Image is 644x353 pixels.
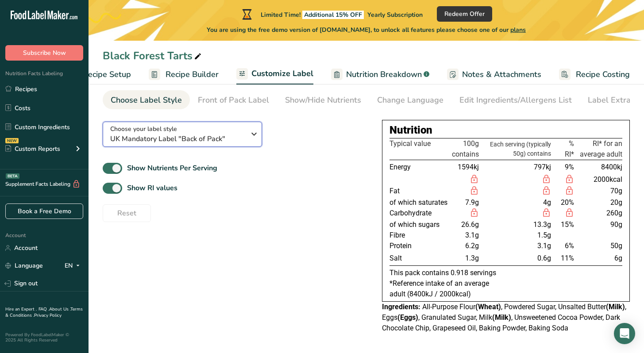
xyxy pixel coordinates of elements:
span: Nutrition Breakdown [346,69,422,81]
span: Subscribe Now [23,48,66,58]
button: Choose your label style UK Mandatory Label "Back of Pack" [103,122,262,147]
p: This pack contains 0.918 servings [389,268,622,278]
a: Nutrition Breakdown [331,65,429,84]
span: UK Mandatory Label "Back of Pack" [110,134,245,144]
span: All-Purpose Flour , Powdered Sugar, Unsalted Butter , Eggs , Granulated Sugar, Milk , Unsweetened... [382,303,626,332]
span: 11% [561,254,574,262]
span: *Reference intake of an average adult (8400kJ / 2000kcal) [389,279,489,298]
span: 0.6g [537,254,551,262]
div: Powered By FoodLabelMaker © 2025 All Rights Reserved [5,332,83,343]
a: Terms & Conditions . [5,306,83,318]
span: 3.1g [537,242,551,250]
td: Salt [389,251,450,266]
span: 13.3g [533,220,551,229]
a: FAQ . [39,306,49,312]
a: Recipe Costing [559,65,630,84]
a: Language [5,258,43,273]
td: Carbohydrate [389,208,450,219]
th: Typical value [389,138,450,160]
span: 4g [543,198,551,207]
div: Limited Time! [240,9,423,19]
span: 3.1g [465,231,479,239]
span: 6.2g [465,242,479,250]
a: Customize Label [236,64,313,85]
div: Black Forest Tarts [103,48,203,64]
td: 20g [576,197,622,208]
span: 15% [561,220,574,229]
div: NEW [5,138,19,143]
span: Recipe Builder [166,69,219,81]
td: 6g [576,251,622,266]
div: Open Intercom Messenger [614,323,635,344]
th: Each serving (typically 50g) contains [481,138,553,160]
span: Customize Label [251,68,313,80]
div: Edit Ingredients/Allergens List [459,94,572,106]
td: 8400kj [576,160,622,175]
b: (Milk) [492,313,511,322]
a: Recipe Setup [66,65,131,84]
b: (Milk) [606,303,625,311]
div: Show/Hide Nutrients [285,94,361,106]
span: 1594kj [458,163,479,171]
b: (Wheat) [475,303,501,311]
span: Choose your label style [110,124,177,134]
button: Reset [103,204,151,222]
span: 1.5g [537,231,551,239]
span: Additional 15% OFF [302,11,364,19]
td: 70g [576,186,622,197]
a: Notes & Attachments [447,65,541,84]
td: of which sugars [389,219,450,230]
a: Privacy Policy [34,312,62,318]
span: 9% [565,163,574,171]
span: Recipe Setup [83,69,131,81]
span: Notes & Attachments [462,69,541,81]
div: Nutrition [389,122,622,138]
a: Recipe Builder [149,65,219,84]
span: RI* for an average adult [580,139,622,158]
span: plans [510,26,526,34]
b: (Eggs) [397,313,418,322]
a: Hire an Expert . [5,306,37,312]
div: Custom Reports [5,144,60,153]
div: EN [65,261,83,271]
span: Ingredients: [382,303,420,311]
button: Subscribe Now [5,45,83,61]
span: Reset [117,208,136,219]
span: % RI* [565,139,574,158]
span: You are using the free demo version of [DOMAIN_NAME], to unlock all features please choose one of... [207,25,526,35]
span: Yearly Subscription [367,11,423,19]
a: About Us . [49,306,70,312]
span: 20% [561,198,574,207]
button: Redeem Offer [437,6,492,22]
td: 2000kcal [576,174,622,186]
td: Protein [389,241,450,251]
td: Fat [389,186,450,197]
span: 1.3g [465,254,479,262]
td: Fibre [389,230,450,241]
td: 50g [576,241,622,251]
span: 26.6g [461,220,479,229]
td: 90g [576,219,622,230]
td: 260g [576,208,622,219]
div: Choose Label Style [111,94,182,106]
span: 6% [565,242,574,250]
a: Book a Free Demo [5,203,83,219]
th: 100g contains [450,138,481,160]
td: Energy [389,160,450,175]
b: Show Nutrients Per Serving [127,163,217,173]
span: Recipe Costing [576,69,630,81]
div: Change Language [377,94,443,106]
b: Show RI values [127,183,177,193]
span: Redeem Offer [444,9,485,19]
div: Front of Pack Label [198,94,269,106]
span: 797kj [534,163,551,171]
td: of which saturates [389,197,450,208]
div: BETA [6,173,19,179]
span: 7.9g [465,198,479,207]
